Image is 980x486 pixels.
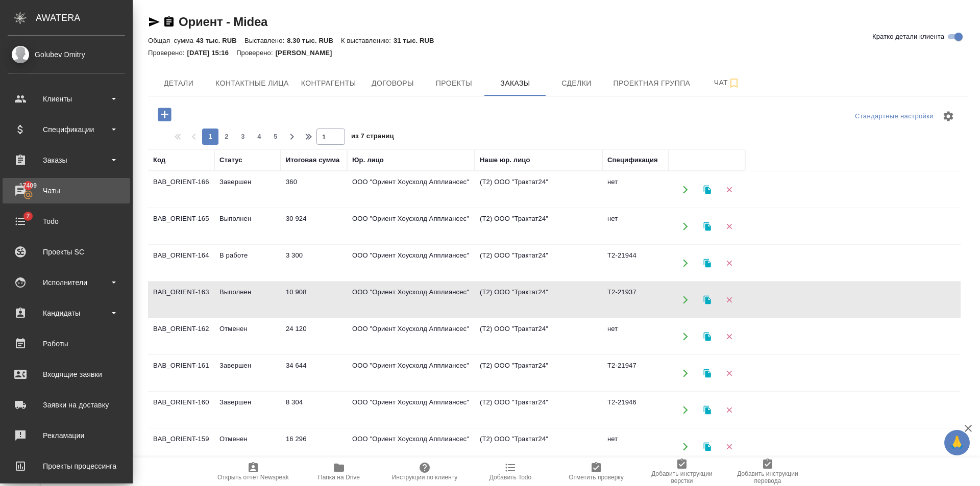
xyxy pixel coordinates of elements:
span: Контрагенты [301,77,356,90]
td: нет [602,429,669,465]
button: Скопировать ссылку для ЯМессенджера [148,16,160,28]
div: Спецификации [8,122,125,137]
p: 8.30 тыс. RUB [287,37,341,44]
a: 7Todo [3,209,130,234]
button: Добавить инструкции перевода [725,457,811,486]
span: Сделки [552,77,601,90]
a: Заявки на доставку [3,392,130,418]
td: Т2-21946 [602,392,669,428]
p: Проверено: [148,49,187,57]
td: 360 [281,172,347,208]
div: Проекты SC [8,244,125,260]
button: Клонировать [697,289,718,310]
a: Рекламации [3,423,130,448]
td: BAB_ORIENT-164 [148,245,214,281]
p: [PERSON_NAME] [276,49,340,57]
p: Проверено: [236,49,276,57]
td: (Т2) ООО "Трактат24" [475,355,602,391]
a: Проекты SC [3,239,130,265]
button: Добавить инструкции верстки [639,457,725,486]
div: AWATERA [36,8,133,28]
td: BAB_ORIENT-159 [148,429,214,465]
span: Чат [702,76,751,89]
a: Работы [3,331,130,356]
td: ООО "Ориент Хоусхолд Апплиансес" [347,429,475,465]
span: Добавить Todo [489,474,531,481]
button: Открыть [675,363,696,383]
span: Папка на Drive [318,474,360,481]
a: Ориент - Midea [179,15,267,29]
td: 30 924 [281,209,347,244]
div: Рекламации [8,428,125,443]
button: Инструкции по клиенту [382,457,468,486]
button: Удалить [719,399,740,420]
td: нет [602,172,669,208]
span: 5 [267,132,284,142]
td: Т2-21947 [602,355,669,391]
span: Отметить проверку [569,474,623,481]
span: 7 [20,211,36,221]
button: Папка на Drive [296,457,382,486]
button: Удалить [719,289,740,310]
span: 4 [251,132,267,142]
button: Клонировать [697,179,718,200]
button: Отметить проверку [553,457,639,486]
td: ООО "Ориент Хоусхолд Апплиансес" [347,282,475,318]
td: Т2-21937 [602,282,669,318]
td: 3 300 [281,245,347,281]
div: Работы [8,336,125,351]
button: Удалить [719,216,740,237]
button: Открыть [675,252,696,273]
button: Открыть отчет Newspeak [210,457,296,486]
button: 4 [251,129,267,145]
span: Инструкции по клиенту [392,474,458,481]
p: 43 тыс. RUB [196,37,244,44]
button: Добавить проект [151,104,179,125]
td: BAB_ORIENT-162 [148,319,214,354]
svg: Подписаться [728,77,740,89]
td: Т2-21944 [602,245,669,281]
td: ООО "Ориент Хоусхолд Апплиансес" [347,209,475,244]
td: ООО "Ориент Хоусхолд Апплиансес" [347,245,475,281]
span: Добавить инструкции верстки [645,470,719,484]
p: Общая сумма [148,37,196,44]
td: (Т2) ООО "Трактат24" [475,172,602,208]
button: Удалить [719,436,740,457]
td: нет [602,319,669,354]
td: Выполнен [214,282,281,318]
td: (Т2) ООО "Трактат24" [475,209,602,244]
div: Todo [8,214,125,229]
td: (Т2) ООО "Трактат24" [475,319,602,354]
span: Настроить таблицу [936,104,961,129]
td: нет [602,209,669,244]
button: 3 [235,129,251,145]
td: BAB_ORIENT-166 [148,172,214,208]
td: Завершен [214,172,281,208]
td: 16 296 [281,429,347,465]
button: 🙏 [944,430,970,455]
div: Статус [219,155,242,165]
button: Удалить [719,252,740,273]
td: В работе [214,245,281,281]
button: Скопировать ссылку [163,16,175,28]
span: Заказы [491,77,540,90]
div: Golubev Dmitry [8,49,125,60]
span: Договоры [368,77,417,90]
span: из 7 страниц [351,130,394,145]
td: (Т2) ООО "Трактат24" [475,282,602,318]
button: Удалить [719,326,740,347]
div: Заявки на доставку [8,397,125,413]
td: ООО "Ориент Хоусхолд Апплиансес" [347,392,475,428]
button: Открыть [675,326,696,347]
div: Наше юр. лицо [480,155,530,165]
div: split button [852,109,936,124]
button: Клонировать [697,363,718,383]
td: BAB_ORIENT-163 [148,282,214,318]
div: Итоговая сумма [286,155,339,165]
td: BAB_ORIENT-160 [148,392,214,428]
td: 8 304 [281,392,347,428]
button: Открыть [675,216,696,237]
span: 3 [235,132,251,142]
span: 17409 [13,181,43,191]
button: Открыть [675,179,696,200]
